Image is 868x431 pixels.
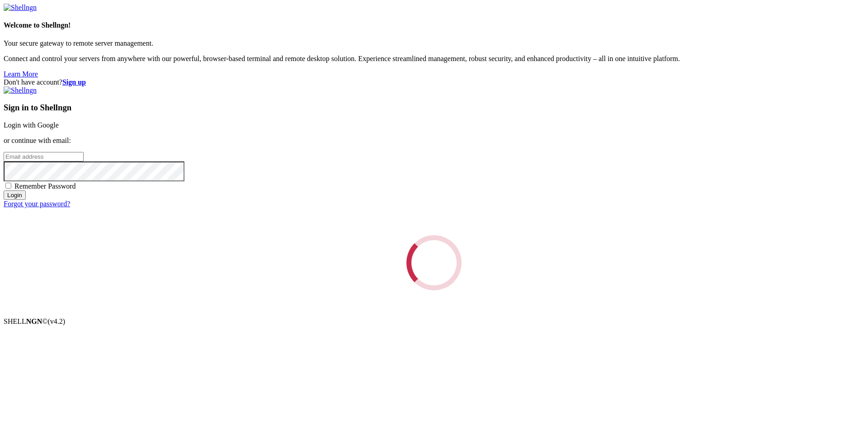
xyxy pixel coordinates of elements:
[48,317,66,325] span: 4.2.0
[4,21,864,29] h4: Welcome to Shellngn!
[4,137,864,145] p: or continue with email:
[26,317,42,325] b: NGN
[4,78,864,86] div: Don't have account?
[4,39,864,47] p: Your secure gateway to remote server management.
[4,317,65,325] span: SHELL ©
[4,152,84,161] input: Email address
[62,78,86,86] a: Sign up
[5,183,11,189] input: Remember Password
[4,70,38,78] a: Learn More
[4,121,59,129] a: Login with Google
[398,227,470,299] div: Loading...
[4,55,864,63] p: Connect and control your servers from anywhere with our powerful, browser-based terminal and remo...
[4,200,70,208] a: Forgot your password?
[4,190,26,200] input: Login
[4,103,864,113] h3: Sign in to Shellngn
[4,4,37,12] img: Shellngn
[4,86,37,95] img: Shellngn
[14,182,76,190] span: Remember Password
